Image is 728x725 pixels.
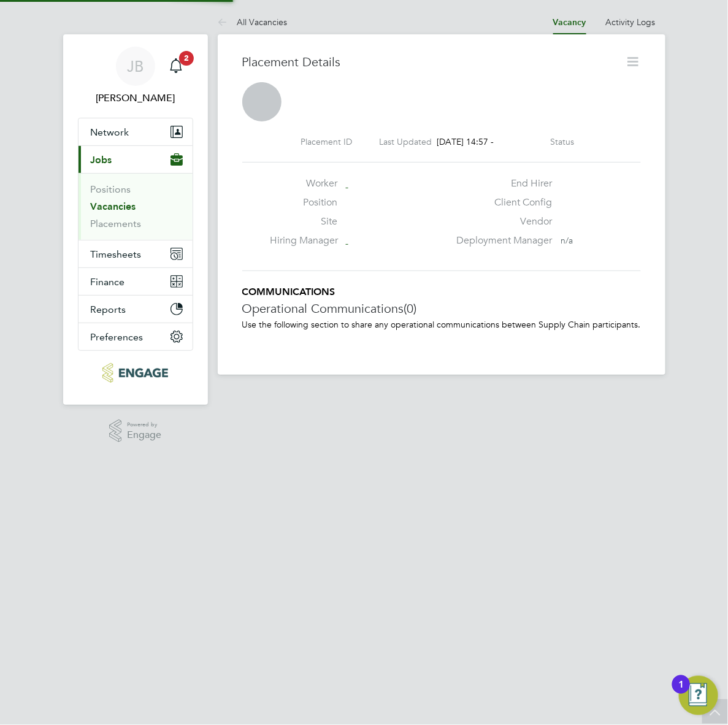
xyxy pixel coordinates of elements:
span: Powered by [127,420,161,430]
a: Go to home page [78,363,193,383]
p: Use the following section to share any operational communications between Supply Chain participants. [242,319,641,330]
a: Positions [91,183,131,195]
span: Network [91,126,129,138]
span: Finance [91,276,125,288]
label: End Hirer [450,177,553,190]
span: Reports [91,304,126,315]
img: protocol-logo-retina.png [102,363,168,383]
span: (0) [404,301,417,316]
button: Timesheets [79,240,193,267]
h3: Operational Communications [242,301,641,316]
label: Site [270,215,337,228]
a: Activity Logs [606,17,656,28]
h3: Placement Details [242,54,616,70]
label: Last Updated [380,136,432,147]
a: All Vacancies [218,17,288,28]
span: 2 [179,51,194,66]
span: JB [127,58,144,74]
label: Worker [270,177,337,190]
span: Josh Boulding [78,91,193,105]
label: Placement ID [301,136,353,147]
div: Jobs [79,173,193,240]
a: JB[PERSON_NAME] [78,47,193,105]
a: Powered byEngage [109,420,161,443]
label: Vendor [450,215,553,228]
a: 2 [164,47,188,86]
label: Status [551,136,575,147]
span: Jobs [91,154,112,166]
div: 1 [678,685,684,700]
label: Hiring Manager [270,234,337,247]
button: Reports [79,296,193,323]
nav: Main navigation [63,34,208,405]
button: Open Resource Center, 1 new notification [679,676,718,715]
button: Jobs [79,146,193,173]
span: n/a [561,235,573,246]
a: Vacancies [91,201,136,212]
h5: COMMUNICATIONS [242,286,641,299]
label: Deployment Manager [450,234,553,247]
span: Engage [127,430,161,440]
label: Position [270,196,337,209]
a: Placements [91,218,142,229]
button: Preferences [79,323,193,350]
label: Client Config [450,196,553,209]
span: [DATE] 14:57 - [437,136,494,147]
a: Vacancy [553,17,586,28]
button: Finance [79,268,193,295]
button: Network [79,118,193,145]
span: Preferences [91,331,144,343]
span: Timesheets [91,248,142,260]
